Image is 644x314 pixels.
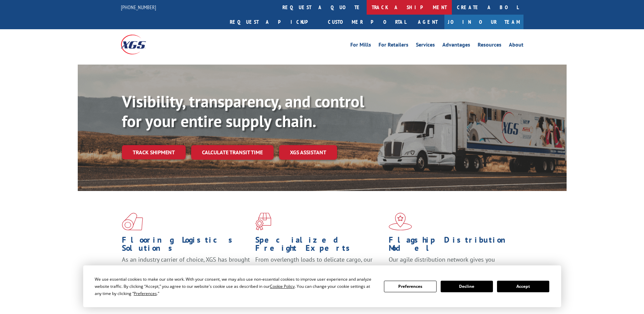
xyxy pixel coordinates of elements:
img: xgs-icon-focused-on-flooring-red [255,213,271,230]
span: Our agile distribution network gives you nationwide inventory management on demand. [389,256,514,272]
img: xgs-icon-flagship-distribution-model-red [389,213,412,230]
div: Cookie Consent Prompt [83,265,561,307]
a: XGS ASSISTANT [279,145,337,160]
div: We use essential cookies to make our site work. With your consent, we may also use non-essential ... [95,276,376,297]
button: Decline [441,281,493,292]
a: Services [416,42,435,50]
a: For Mills [350,42,371,50]
a: [PHONE_NUMBER] [121,4,156,11]
h1: Flooring Logistics Solutions [122,236,250,256]
a: About [509,42,523,50]
a: Calculate transit time [191,145,274,160]
button: Accept [497,281,549,292]
a: For Retailers [379,42,408,50]
a: Join Our Team [444,15,523,29]
img: xgs-icon-total-supply-chain-intelligence-red [122,213,143,230]
a: Customer Portal [323,15,411,29]
span: As an industry carrier of choice, XGS has brought innovation and dedication to flooring logistics... [122,256,250,280]
a: Request a pickup [225,15,323,29]
h1: Flagship Distribution Model [389,236,517,256]
button: Preferences [384,281,436,292]
span: Preferences [134,291,157,296]
a: Track shipment [122,145,186,159]
a: Advantages [442,42,470,50]
a: Resources [478,42,501,50]
span: Cookie Policy [270,283,295,289]
p: From overlength loads to delicate cargo, our experienced staff knows the best way to move your fr... [255,256,384,286]
h1: Specialized Freight Experts [255,236,384,256]
a: Agent [411,15,444,29]
b: Visibility, transparency, and control for your entire supply chain. [122,91,364,132]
